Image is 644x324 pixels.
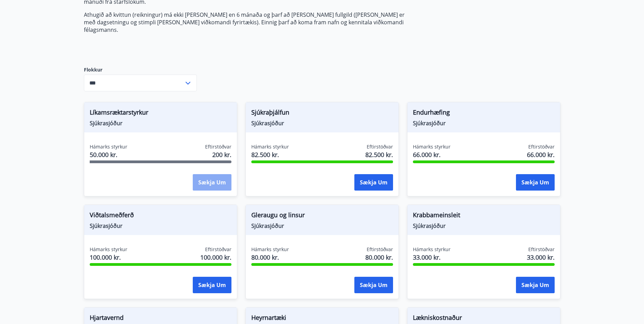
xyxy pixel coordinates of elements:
span: Hámarks styrkur [90,246,127,253]
span: Sjúkrasjóður [90,222,231,230]
span: Krabbameinsleit [413,210,555,222]
span: Sjúkrasjóður [251,222,393,230]
span: 33.000 kr. [413,253,451,262]
button: Sækja um [516,174,555,191]
span: Líkamsræktarstyrkur [90,108,231,119]
span: 82.500 kr. [251,150,289,159]
span: Hámarks styrkur [251,143,289,150]
span: Sjúkrasjóður [90,119,231,127]
p: Athugið að kvittun (reikningur) má ekki [PERSON_NAME] en 6 mánaða og þarf að [PERSON_NAME] fullgi... [84,11,407,34]
label: Flokkur [84,66,197,73]
span: Sjúkrasjóður [251,119,393,127]
span: Eftirstöðvar [528,143,555,150]
span: 80.000 kr. [365,253,393,262]
span: Endurhæfing [413,108,555,119]
span: Hámarks styrkur [413,246,451,253]
span: 66.000 kr. [413,150,451,159]
span: 82.500 kr. [365,150,393,159]
span: 200 kr. [212,150,231,159]
span: 80.000 kr. [251,253,289,262]
span: 33.000 kr. [527,253,555,262]
span: 100.000 kr. [90,253,127,262]
button: Sækja um [354,174,393,191]
button: Sækja um [516,277,555,293]
span: Gleraugu og linsur [251,210,393,222]
span: Eftirstöðvar [205,246,231,253]
span: Hámarks styrkur [90,143,127,150]
span: Hámarks styrkur [413,143,451,150]
span: 50.000 kr. [90,150,127,159]
span: Eftirstöðvar [528,246,555,253]
span: Eftirstöðvar [367,143,393,150]
span: Sjúkrasjóður [413,222,555,230]
span: Eftirstöðvar [205,143,231,150]
span: Viðtalsmeðferð [90,210,231,222]
span: 100.000 kr. [200,253,231,262]
span: Hámarks styrkur [251,246,289,253]
button: Sækja um [193,277,231,293]
span: 66.000 kr. [527,150,555,159]
button: Sækja um [354,277,393,293]
button: Sækja um [193,174,231,191]
span: Sjúkraþjálfun [251,108,393,119]
span: Sjúkrasjóður [413,119,555,127]
span: Eftirstöðvar [367,246,393,253]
